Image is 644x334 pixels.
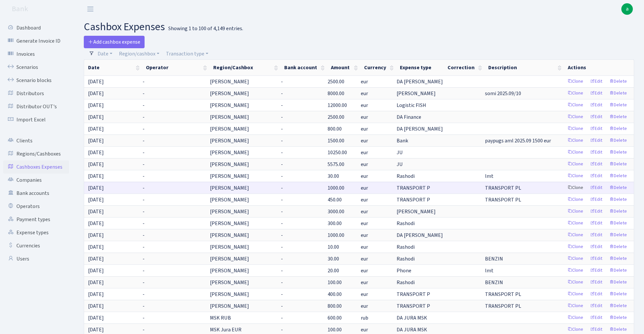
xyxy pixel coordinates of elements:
span: [PERSON_NAME] [397,208,436,216]
a: Clone [564,100,586,110]
span: eur [361,90,368,97]
a: Clone [564,242,586,252]
a: Edit [587,230,605,240]
span: eur [361,279,368,286]
span: 5575.00 [328,161,344,168]
span: eur [361,125,368,133]
a: Import Excel [3,113,69,126]
span: - [143,196,145,203]
span: Add cashbox expense [88,38,140,46]
a: Generate Invoice ID [3,34,69,48]
span: eur [361,113,368,121]
span: TRANSPORT P [397,290,430,298]
span: Phone [397,267,411,275]
span: [PERSON_NAME] [210,208,249,216]
span: eur [361,137,368,145]
a: Distributors [3,87,69,100]
th: Currency : activate to sort column ascending [360,60,396,75]
a: Delete [606,124,630,134]
span: DA [PERSON_NAME] [397,78,443,86]
a: Dashboard [3,21,69,34]
a: Delete [606,100,630,110]
span: - [281,279,283,286]
a: Edit [587,206,605,217]
span: - [143,149,145,156]
span: eur [361,290,368,298]
span: - [143,220,145,227]
span: - [143,137,145,144]
span: - [143,303,145,310]
span: [PERSON_NAME] [210,267,249,275]
span: [PERSON_NAME] [210,172,249,180]
span: [DATE] [88,220,104,227]
span: DA JURA MSK [397,326,427,334]
span: - [281,314,283,322]
a: Clone [564,218,586,228]
span: Rashodi [397,255,415,263]
span: TRANSPORT P [397,196,430,204]
span: 800.00 [328,125,342,133]
span: - [281,255,283,262]
a: Delete [606,112,630,122]
span: 400.00 [328,291,342,298]
a: Clone [564,147,586,157]
span: - [281,125,283,133]
a: Delete [606,159,630,169]
span: JU [397,160,403,168]
a: Clone [564,195,586,205]
a: Delete [606,136,630,146]
span: Bank [397,137,408,145]
span: eur [361,172,368,180]
a: Delete [606,171,630,181]
a: Delete [606,277,630,287]
span: - [143,125,145,133]
span: Rashodi [397,243,415,251]
span: - [143,161,145,168]
span: 2500.00 [328,78,344,85]
span: DA [PERSON_NAME] [397,231,443,239]
span: BENZIN [485,255,503,262]
a: Clone [564,136,586,146]
a: Delete [606,313,630,323]
span: - [281,291,283,298]
span: 1000.00 [328,184,344,192]
th: Actions [564,60,634,75]
a: Clone [564,313,586,323]
span: - [281,90,283,97]
span: [PERSON_NAME] [210,231,249,239]
span: [PERSON_NAME] [210,160,249,168]
a: Clone [564,88,586,98]
span: a [621,3,633,15]
span: somi 2025.09/10 [485,90,521,97]
th: Operator : activate to sort column ascending [142,60,209,75]
a: Edit [587,124,605,134]
span: [PERSON_NAME] [210,255,249,263]
span: - [281,161,283,168]
span: - [281,149,283,156]
a: Users [3,252,69,265]
span: - [281,173,283,180]
a: Add cashbox expense [84,36,145,48]
span: [DATE] [88,161,104,168]
span: - [281,232,283,239]
th: Correction : activate to sort column ascending [444,60,484,75]
a: Delete [606,183,630,193]
span: eur [361,255,368,263]
span: - [143,173,145,180]
span: 10.00 [328,243,339,251]
a: Edit [587,265,605,276]
span: - [281,220,283,227]
span: MSK RUB [210,314,231,322]
span: eur [361,208,368,216]
span: 1500.00 [328,137,344,144]
a: Clone [564,265,586,276]
span: BENZIN [485,279,503,286]
span: [PERSON_NAME] [210,101,249,109]
a: Distributor OUT's [3,100,69,113]
span: eur [361,149,368,157]
span: - [143,184,145,192]
a: Delete [606,301,630,311]
span: 300.00 [328,220,342,227]
a: Operators [3,200,69,213]
span: - [281,208,283,215]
